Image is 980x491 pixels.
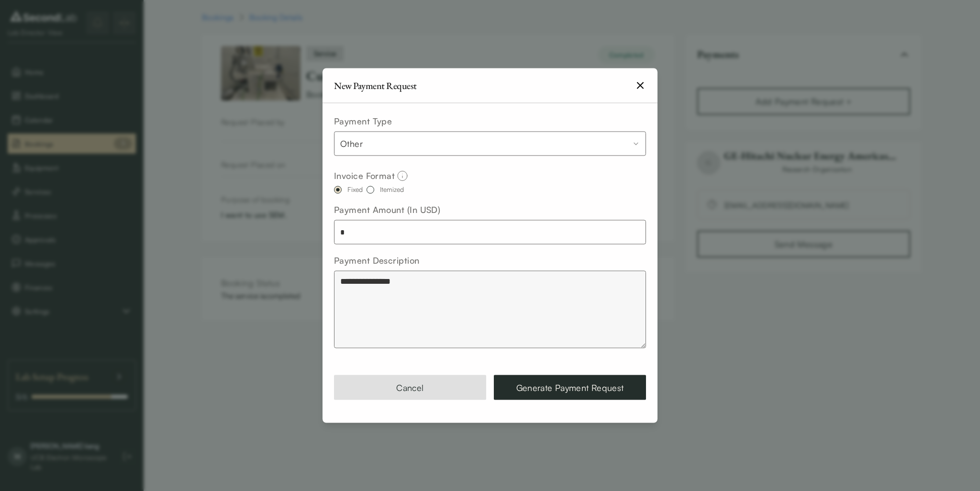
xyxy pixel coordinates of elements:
div: Fixed [347,186,363,193]
button: Payment Type [334,132,646,156]
label: Payment Description [334,255,420,266]
button: Cancel [334,375,486,400]
label: Payment Type [334,116,392,126]
label: Payment Amount (In USD) [334,204,440,215]
span: Invoice Format [334,169,395,182]
h2: New Payment Request [334,81,417,90]
button: Generate Payment Request [494,375,646,400]
div: Itemized [380,186,404,193]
